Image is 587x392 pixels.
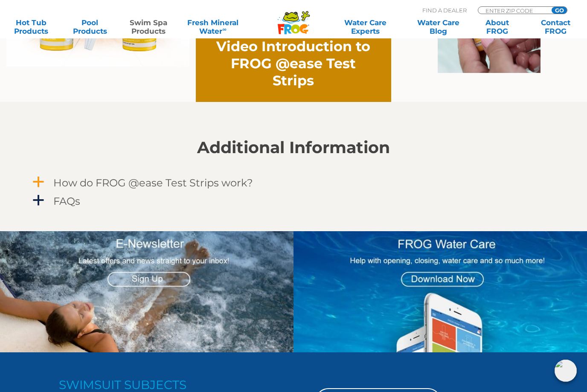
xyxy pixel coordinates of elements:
[215,38,372,89] h2: Video Introduction to FROG @ease Test Strips
[53,195,80,207] h4: FAQs
[126,18,171,35] a: Swim SpaProducts
[31,193,556,209] a: a FAQs
[32,176,45,189] span: a
[474,18,520,35] a: AboutFROG
[67,18,113,35] a: PoolProducts
[222,26,226,32] sup: ∞
[53,177,253,189] h4: How do FROG @ease Test Strips work?
[552,7,567,14] input: GO
[59,378,251,392] h4: SWIMSUIT SUBJECTS
[555,360,577,382] img: openIcon
[32,194,45,207] span: a
[422,6,467,14] p: Find A Dealer
[9,18,54,35] a: Hot TubProducts
[184,18,241,35] a: Fresh MineralWater∞
[31,175,556,191] a: a How do FROG @ease Test Strips work?
[328,18,403,35] a: Water CareExperts
[485,7,542,14] input: Zip Code Form
[31,138,556,157] h2: Additional Information
[293,231,587,353] img: App Graphic
[416,18,461,35] a: Water CareBlog
[533,18,578,35] a: ContactFROG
